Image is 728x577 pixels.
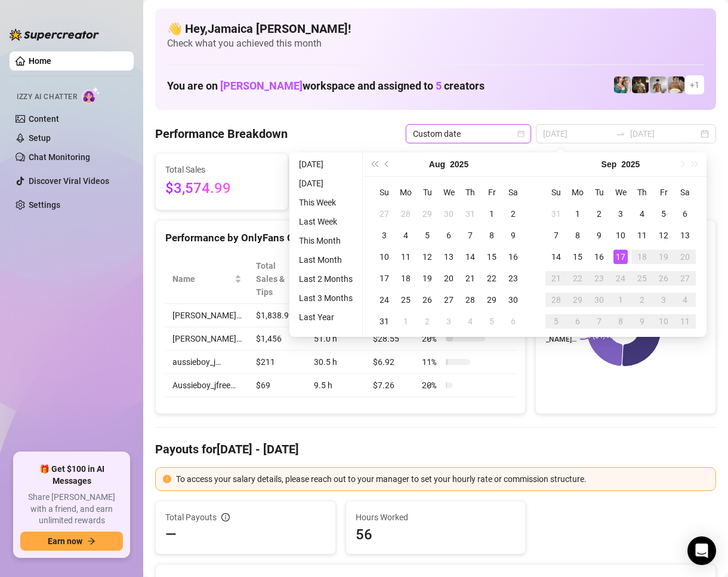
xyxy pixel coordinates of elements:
[165,374,249,397] td: Aussieboy_jfree…
[610,225,631,246] td: 2025-09-10
[459,246,481,268] td: 2025-08-14
[163,475,171,483] span: exclamation-circle
[506,314,520,329] div: 6
[592,207,606,221] div: 2
[502,311,524,332] td: 2025-09-06
[377,293,391,307] div: 24
[613,207,628,221] div: 3
[502,203,524,225] td: 2025-08-02
[165,511,217,524] span: Total Payouts
[588,203,610,225] td: 2025-09-02
[459,203,481,225] td: 2025-07-31
[399,250,413,264] div: 11
[294,253,357,267] li: Last Month
[567,182,588,203] th: Mo
[481,182,502,203] th: Fr
[592,228,606,243] div: 9
[506,250,520,264] div: 16
[592,271,606,286] div: 23
[463,207,477,221] div: 31
[374,246,395,268] td: 2025-08-10
[165,525,177,544] span: —
[506,228,520,243] div: 9
[653,289,674,311] td: 2025-10-03
[463,293,477,307] div: 28
[82,87,100,104] img: AI Chatter
[545,268,567,289] td: 2025-09-21
[635,228,649,243] div: 11
[588,246,610,268] td: 2025-09-16
[485,314,499,329] div: 5
[294,310,357,324] li: Last Year
[374,182,395,203] th: Su
[417,246,438,268] td: 2025-08-12
[395,268,417,289] td: 2025-08-18
[294,234,357,248] li: This Month
[545,289,567,311] td: 2025-09-28
[417,225,438,246] td: 2025-08-05
[631,246,653,268] td: 2025-09-18
[442,293,456,307] div: 27
[29,176,109,186] a: Discover Viral Videos
[674,246,696,268] td: 2025-09-20
[592,250,606,264] div: 16
[420,293,434,307] div: 26
[588,311,610,332] td: 2025-10-07
[395,311,417,332] td: 2025-09-01
[656,271,671,286] div: 26
[422,355,441,369] span: 11 %
[48,536,82,546] span: Earn now
[249,351,307,374] td: $211
[399,314,413,329] div: 1
[10,29,99,41] img: logo-BBDzfeDw.svg
[631,289,653,311] td: 2025-10-02
[459,182,481,203] th: Th
[417,203,438,225] td: 2025-07-29
[417,311,438,332] td: 2025-09-02
[549,207,563,221] div: 31
[631,203,653,225] td: 2025-09-04
[294,195,357,210] li: This Week
[674,225,696,246] td: 2025-09-13
[588,268,610,289] td: 2025-09-23
[610,289,631,311] td: 2025-10-01
[377,250,391,264] div: 10
[610,182,631,203] th: We
[374,203,395,225] td: 2025-07-27
[481,203,502,225] td: 2025-08-01
[307,374,365,397] td: 9.5 h
[485,271,499,286] div: 22
[567,225,588,246] td: 2025-09-08
[29,114,59,124] a: Content
[167,37,704,50] span: Check what you achieved this month
[420,314,434,329] div: 2
[459,268,481,289] td: 2025-08-21
[588,289,610,311] td: 2025-09-30
[374,311,395,332] td: 2025-08-31
[570,293,585,307] div: 29
[165,304,249,327] td: [PERSON_NAME]…
[307,327,365,351] td: 51.0 h
[463,271,477,286] div: 21
[656,293,671,307] div: 3
[395,225,417,246] td: 2025-08-04
[294,272,357,286] li: Last 2 Months
[567,289,588,311] td: 2025-09-29
[616,129,625,139] span: swap-right
[420,271,434,286] div: 19
[549,228,563,243] div: 7
[438,311,459,332] td: 2025-09-03
[399,271,413,286] div: 18
[549,293,563,307] div: 28
[506,207,520,221] div: 2
[459,311,481,332] td: 2025-09-04
[545,246,567,268] td: 2025-09-14
[678,207,692,221] div: 6
[249,374,307,397] td: $69
[249,254,307,304] th: Total Sales & Tips
[549,314,563,329] div: 5
[613,250,628,264] div: 17
[613,314,628,329] div: 8
[29,133,51,143] a: Setup
[674,182,696,203] th: Sa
